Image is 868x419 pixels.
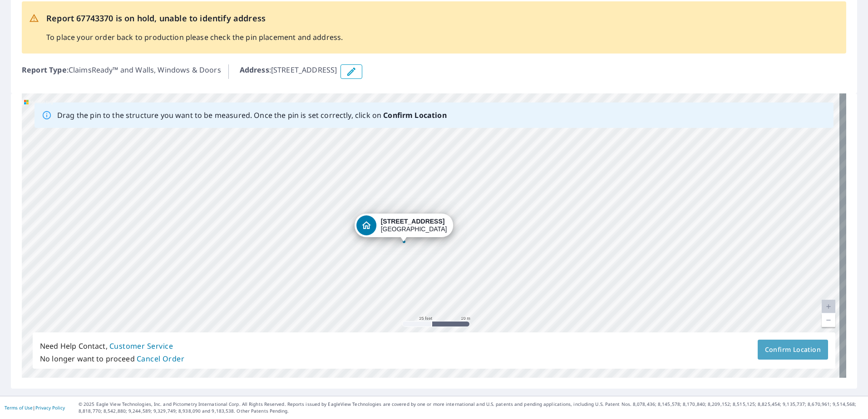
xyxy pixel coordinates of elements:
[822,313,835,327] a: Current Level 20, Zoom Out
[355,214,454,242] div: Dropped pin, building 1, Residential property, 3778 Cheshire Place Dr Winston Salem, NC 27106
[240,64,337,79] p: : [STREET_ADDRESS]
[383,110,446,120] b: Confirm Location
[381,218,445,225] strong: [STREET_ADDRESS]
[40,340,184,352] p: Need Help Contact,
[5,405,65,410] p: |
[40,352,184,365] p: No longer want to proceed
[46,12,343,24] p: Report 67743370 is on hold, unable to identify address
[240,65,269,75] b: Address
[35,404,65,411] a: Privacy Policy
[79,401,863,414] p: © 2025 Eagle View Technologies, Inc. and Pictometry International Corp. All Rights Reserved. Repo...
[381,218,447,233] div: [GEOGRAPHIC_DATA]
[57,110,447,121] p: Drag the pin to the structure you want to be measured. Once the pin is set correctly, click on
[109,340,173,352] button: Customer Service
[137,352,185,365] button: Cancel Order
[822,300,835,313] a: Current Level 20, Zoom In Disabled
[758,340,828,360] button: Confirm Location
[46,32,343,43] p: To place your order back to production please check the pin placement and address.
[5,404,33,411] a: Terms of Use
[22,65,67,75] b: Report Type
[765,344,821,356] span: Confirm Location
[22,64,221,79] p: : ClaimsReady™ and Walls, Windows & Doors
